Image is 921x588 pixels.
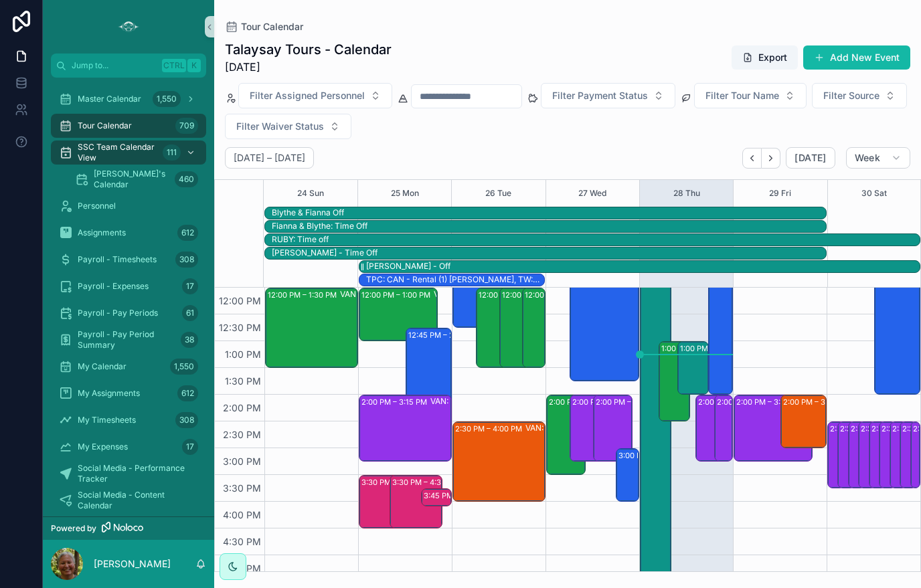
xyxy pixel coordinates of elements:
[236,120,324,133] span: Filter Waiver Status
[717,395,786,409] div: 2:00 PM – 3:15 PM
[549,395,619,409] div: 2:00 PM – 3:30 PM
[880,422,896,488] div: 2:30 PM – 3:45 PM
[594,395,632,461] div: 2:00 PM – 3:15 PM
[266,288,357,367] div: 12:00 PM – 1:30 PMVAN: TT - [PERSON_NAME] (2) [PERSON_NAME], TW:FKWH-BZTA
[177,225,198,241] div: 612
[618,449,689,462] div: 3:00 PM – 4:00 PM
[823,89,880,102] span: Filter Source
[698,395,767,409] div: 2:00 PM – 3:15 PM
[855,152,880,164] span: Week
[272,220,367,232] div: Fianna & Blythe: Time Off
[361,395,430,409] div: 2:00 PM – 3:15 PM
[241,20,303,33] span: Tour Calendar
[51,462,206,486] a: Social Media - Performance Tracker
[189,60,199,71] span: K
[361,288,434,302] div: 12:00 PM – 1:00 PM
[51,435,206,459] a: My Expenses17
[408,328,482,342] div: 12:45 PM – 2:45 PM
[78,201,116,211] span: Personnel
[175,118,198,134] div: 709
[525,288,597,302] div: 12:00 PM – 1:30 PM
[182,278,198,294] div: 17
[709,208,732,394] div: 10:30 AM – 2:00 PM
[94,169,169,190] span: [PERSON_NAME]'s Calendar
[455,422,525,435] div: 2:30 PM – 4:00 PM
[392,476,463,489] div: 3:30 PM – 4:30 PM
[182,439,198,455] div: 17
[51,328,206,352] a: Payroll - Pay Period Summary38
[118,16,139,37] img: App logo
[846,147,910,169] button: Week
[570,395,608,461] div: 2:00 PM – 3:15 PM
[225,59,392,75] span: [DATE]
[51,140,206,165] a: SSC Team Calendar View111
[500,288,538,367] div: 12:00 PM – 1:30 PM
[781,395,827,448] div: 2:00 PM – 3:00 PM
[220,429,264,440] span: 2:30 PM
[359,395,451,461] div: 2:00 PM – 3:15 PMVAN: [GEOGRAPHIC_DATA][PERSON_NAME] (15) [PERSON_NAME] |[PERSON_NAME][GEOGRAPHIC...
[890,422,906,488] div: 2:30 PM – 3:45 PM
[900,422,916,488] div: 2:30 PM – 3:45 PM
[216,322,264,333] span: 12:30 PM
[78,94,141,104] span: Master Calendar
[163,144,181,161] div: 111
[366,261,450,272] div: [PERSON_NAME] - Off
[51,194,206,218] a: Personnel
[541,83,675,108] button: Select Button
[51,523,96,534] span: Powered by
[736,395,805,409] div: 2:00 PM – 3:15 PM
[705,89,779,102] span: Filter Tour Name
[485,180,511,207] button: 26 Tue
[661,342,730,355] div: 1:00 PM – 2:30 PM
[849,422,865,488] div: 2:30 PM – 3:45 PM
[78,120,132,131] span: Tour Calendar
[769,180,791,207] button: 29 Fri
[861,180,887,207] button: 30 Sat
[552,89,648,102] span: Filter Payment Status
[272,247,378,259] div: Richard - Time Off
[578,180,606,207] div: 27 Wed
[175,412,198,428] div: 308
[272,233,329,246] div: RUBY: Time off
[177,385,198,401] div: 612
[234,151,305,165] h2: [DATE] – [DATE]
[78,308,158,318] span: Payroll - Pay Periods
[220,509,264,520] span: 4:00 PM
[216,295,264,306] span: 12:00 PM
[43,516,214,540] a: Powered by
[424,489,494,502] div: 3:45 PM – 4:05 PM
[696,395,726,461] div: 2:00 PM – 3:15 PM
[78,415,136,425] span: My Timesheets
[359,476,411,528] div: 3:30 PM – 4:30 PM
[250,89,365,102] span: Filter Assigned Personnel
[673,180,700,207] button: 28 Thu
[225,20,303,33] a: Tour Calendar
[297,180,324,207] button: 24 Sun
[268,288,340,302] div: 12:00 PM – 1:30 PM
[222,375,264,387] span: 1:30 PM
[238,83,392,108] button: Select Button
[783,395,853,409] div: 2:00 PM – 3:00 PM
[220,536,264,547] span: 4:30 PM
[453,422,545,501] div: 2:30 PM – 4:00 PMVAN: LTL - [PERSON_NAME] (24) [PERSON_NAME], TW:UAFW-GKXZ
[220,402,264,413] span: 2:00 PM
[51,408,206,432] a: My Timesheets308
[170,359,198,375] div: 1,550
[175,171,198,187] div: 460
[51,114,206,138] a: Tour Calendar709
[830,422,900,435] div: 2:30 PM – 3:45 PM
[43,78,214,516] div: scrollable content
[78,442,128,452] span: My Expenses
[616,449,639,501] div: 3:00 PM – 4:00 PM
[525,423,614,433] div: VAN: LTL - [PERSON_NAME] (24) [PERSON_NAME], TW:UAFW-GKXZ
[225,40,392,59] h1: Talaysay Tours - Calendar
[734,395,812,461] div: 2:00 PM – 3:15 PMVAN: [GEOGRAPHIC_DATA][PERSON_NAME] (1) [PERSON_NAME], TW:XUTN-GHCE
[390,476,442,528] div: 3:30 PM – 4:30 PM
[502,288,574,302] div: 12:00 PM – 1:30 PM
[869,422,886,488] div: 2:30 PM – 3:45 PM
[851,422,921,435] div: 2:30 PM – 3:45 PM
